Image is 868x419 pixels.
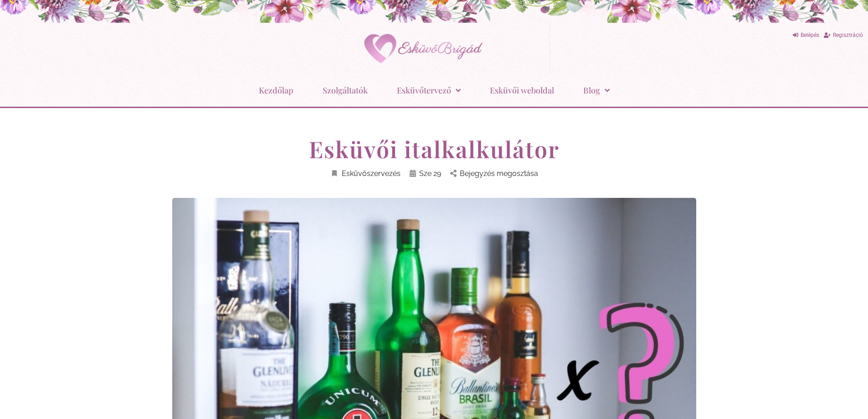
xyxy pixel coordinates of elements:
a: Belépés [793,29,819,41]
span: Regisztráció [833,32,863,38]
nav: Menu [5,78,863,102]
a: Esküvőtervező [397,78,461,102]
a: Esküvői weboldal [490,78,554,102]
a: Szolgáltatók [323,78,368,102]
span: Sze 29 [419,167,441,180]
a: Blog [583,78,610,102]
span: Belépés [801,32,819,38]
h1: Esküvői italkalkulátor [261,135,607,163]
a: Bejegyzés megosztása [450,167,538,180]
a: Esküvőszervezés [330,167,401,180]
a: Regisztráció [824,29,863,41]
a: Kezdőlap [259,78,293,102]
